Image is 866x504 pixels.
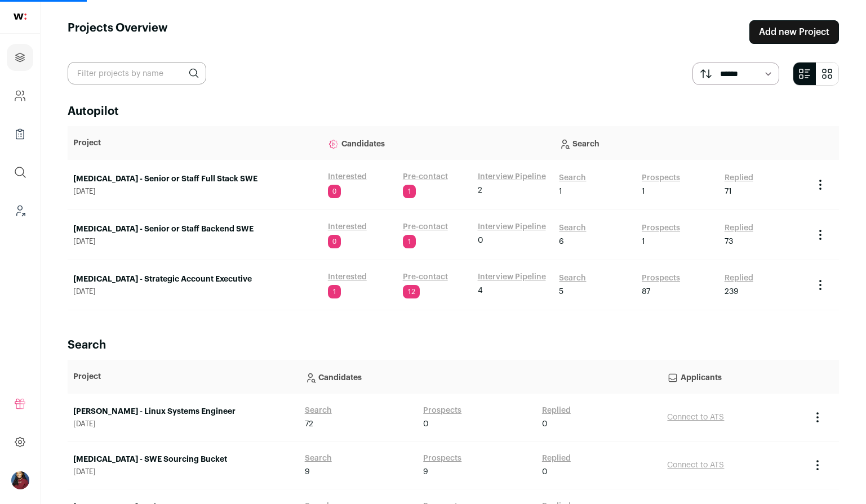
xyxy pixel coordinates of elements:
a: Prospects [642,172,680,184]
a: Search [305,405,332,416]
span: 2 [478,185,482,196]
button: Project Actions [814,278,827,292]
a: Replied [542,453,571,464]
h2: Search [68,337,839,353]
p: Candidates [305,365,656,388]
span: 71 [725,186,732,197]
a: Search [559,172,586,184]
span: 12 [403,285,420,298]
span: 6 [559,236,564,247]
span: [DATE] [73,237,317,246]
a: Interview Pipeline [478,221,546,233]
button: Project Actions [811,411,824,424]
a: Add new Project [749,20,839,44]
p: Project [73,371,294,382]
span: 0 [478,235,483,246]
a: Replied [725,222,753,234]
span: [DATE] [73,420,294,429]
span: 1 [403,185,416,198]
span: 1 [559,186,562,197]
a: [MEDICAL_DATA] - SWE Sourcing Bucket [73,454,294,465]
span: 87 [642,286,650,297]
a: Prospects [423,405,461,416]
a: Interview Pipeline [478,171,546,182]
a: Replied [542,405,571,416]
a: Leads (Backoffice) [7,197,33,224]
a: Replied [725,172,753,184]
span: 1 [328,285,341,298]
button: Open dropdown [11,471,29,489]
span: [DATE] [73,287,317,296]
p: Candidates [328,132,548,154]
a: Company and ATS Settings [7,82,33,109]
span: 72 [305,418,313,430]
img: 10010497-medium_jpg [11,471,29,489]
span: 239 [725,286,739,297]
a: Pre-contact [403,271,448,283]
span: 0 [542,466,548,478]
span: 1 [642,186,645,197]
p: Search [559,132,802,154]
a: Prospects [423,453,461,464]
a: Pre-contact [403,221,448,233]
p: Project [73,137,317,149]
a: Connect to ATS [667,461,724,469]
a: [MEDICAL_DATA] - Senior or Staff Full Stack SWE [73,173,317,185]
a: Search [305,453,332,464]
a: Interview Pipeline [478,271,546,283]
span: 0 [423,418,429,430]
button: Project Actions [814,178,827,191]
a: Prospects [642,273,680,284]
a: Search [559,222,586,234]
a: [MEDICAL_DATA] - Strategic Account Executive [73,274,317,285]
a: Connect to ATS [667,413,724,421]
a: Prospects [642,222,680,234]
span: [DATE] [73,187,317,196]
span: 0 [328,235,341,248]
button: Project Actions [814,228,827,242]
h2: Autopilot [68,104,839,119]
p: Applicants [667,365,800,388]
h1: Projects Overview [68,20,168,44]
span: 0 [542,418,548,430]
span: 9 [423,466,428,478]
a: Interested [328,271,367,283]
span: 1 [642,236,645,247]
a: Pre-contact [403,171,448,182]
a: [MEDICAL_DATA] - Senior or Staff Backend SWE [73,224,317,235]
img: wellfound-shorthand-0d5821cbd27db2630d0214b213865d53afaa358527fdda9d0ea32b1df1b89c2c.svg [14,14,26,20]
a: Interested [328,171,367,182]
a: Replied [725,273,753,284]
span: 4 [478,285,483,296]
span: 73 [725,236,733,247]
span: 5 [559,286,563,297]
span: 1 [403,235,416,248]
span: 0 [328,185,341,198]
a: Search [559,273,586,284]
span: [DATE] [73,467,294,476]
button: Project Actions [811,458,824,472]
a: Company Lists [7,121,33,148]
input: Filter projects by name [68,62,206,84]
a: Interested [328,221,367,233]
a: [PERSON_NAME] - Linux Systems Engineer [73,406,294,417]
a: Projects [7,44,33,71]
span: 9 [305,466,310,478]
